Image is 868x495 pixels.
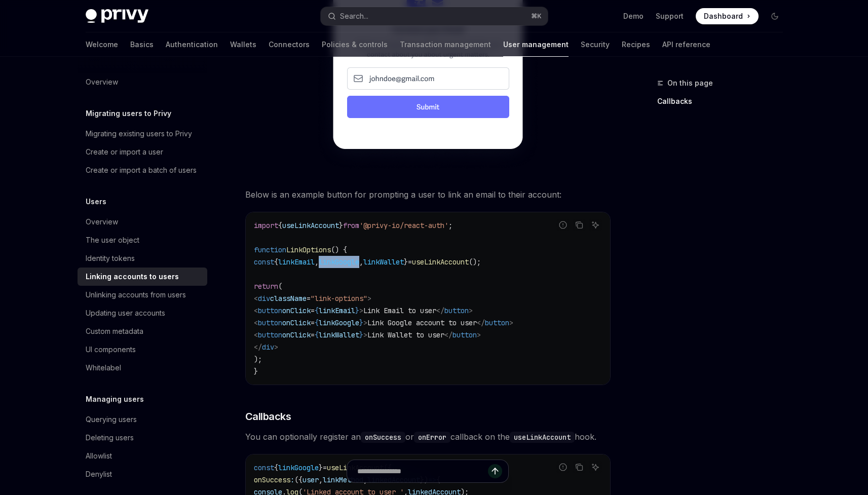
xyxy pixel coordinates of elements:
[311,330,315,339] span: =
[86,362,121,374] div: Whitelabel
[278,221,282,230] span: {
[444,330,452,339] span: </
[78,268,207,286] a: Linking accounts to users
[414,432,450,443] code: onError
[412,257,469,266] span: useLinkAccount
[767,8,783,24] button: Toggle dark mode
[367,318,477,327] span: Link Google account to user
[130,32,154,57] a: Basics
[270,294,307,303] span: className
[78,410,207,429] a: Querying users
[78,304,207,322] a: Updating user accounts
[86,9,148,23] img: dark logo
[696,8,759,24] a: Dashboard
[339,221,343,230] span: }
[258,306,282,315] span: button
[282,221,339,230] span: useLinkAccount
[78,161,207,179] a: Create or import a batch of users
[315,306,319,315] span: {
[86,307,165,319] div: Updating user accounts
[254,257,274,266] span: const
[315,330,319,339] span: {
[86,146,163,158] div: Create or import a user
[86,164,197,176] div: Create or import a batch of users
[667,77,713,89] span: On this page
[477,318,485,327] span: </
[254,282,278,291] span: return
[363,330,367,339] span: >
[319,306,355,315] span: linkEmail
[589,218,602,232] button: Ask AI
[452,330,477,339] span: button
[269,32,310,57] a: Connectors
[343,221,359,230] span: from
[367,294,371,303] span: >
[581,32,610,57] a: Security
[311,306,315,315] span: =
[78,231,207,249] a: The user object
[254,330,258,339] span: <
[509,318,513,327] span: >
[319,318,359,327] span: linkGoogle
[86,450,112,462] div: Allowlist
[485,318,509,327] span: button
[78,447,207,465] a: Allowlist
[78,429,207,447] a: Deleting users
[86,344,136,356] div: UI components
[361,432,405,443] code: onSuccess
[531,12,542,20] span: ⌘ K
[359,257,363,266] span: ,
[274,342,278,352] span: >
[363,306,436,315] span: Link Email to user
[322,32,388,57] a: Policies & controls
[510,432,575,443] code: useLinkAccount
[367,330,444,339] span: Link Wallet to user
[359,306,363,315] span: >
[86,107,171,120] h5: Migrating users to Privy
[340,10,368,22] div: Search...
[78,286,207,304] a: Unlinking accounts from users
[704,11,743,21] span: Dashboard
[359,318,363,327] span: }
[86,128,192,140] div: Migrating existing users to Privy
[86,413,137,426] div: Querying users
[262,342,274,352] span: div
[86,393,144,405] h5: Managing users
[282,306,311,315] span: onClick
[311,294,367,303] span: "link-options"
[307,294,311,303] span: =
[86,196,106,208] h5: Users
[662,32,710,57] a: API reference
[319,330,359,339] span: linkWallet
[448,221,452,230] span: ;
[86,216,118,228] div: Overview
[274,257,278,266] span: {
[573,218,586,232] button: Copy the contents from the code block
[78,125,207,143] a: Migrating existing users to Privy
[622,32,650,57] a: Recipes
[166,32,218,57] a: Authentication
[331,245,347,254] span: () {
[503,32,569,57] a: User management
[311,318,315,327] span: =
[556,218,570,232] button: Report incorrect code
[359,330,363,339] span: }
[86,325,143,337] div: Custom metadata
[245,409,291,424] span: Callbacks
[78,340,207,359] a: UI components
[315,318,319,327] span: {
[657,93,791,109] a: Callbacks
[408,257,412,266] span: =
[86,432,134,444] div: Deleting users
[78,322,207,340] a: Custom metadata
[86,252,135,264] div: Identity tokens
[258,294,270,303] span: div
[357,460,488,482] input: Ask a question...
[254,294,258,303] span: <
[363,318,367,327] span: >
[245,187,611,202] span: Below is an example button for prompting a user to link an email to their account:
[477,330,481,339] span: >
[258,318,282,327] span: button
[86,289,186,301] div: Unlinking accounts from users
[319,257,359,266] span: linkGoogle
